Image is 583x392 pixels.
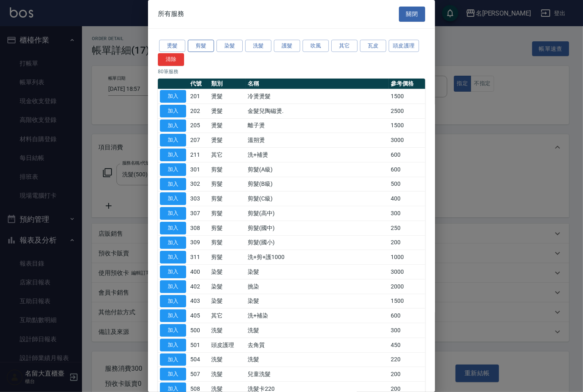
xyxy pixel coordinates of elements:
[160,280,186,293] button: 加入
[188,104,209,118] td: 202
[188,118,209,133] td: 205
[188,191,209,206] td: 303
[389,309,425,323] td: 600
[188,250,209,265] td: 311
[246,89,389,104] td: 冷燙燙髮
[246,133,389,148] td: 溫朔燙
[246,104,389,118] td: 金髮兒陶磁燙.
[389,352,425,367] td: 220
[209,191,246,206] td: 剪髮
[160,119,186,132] button: 加入
[160,251,186,264] button: 加入
[160,192,186,205] button: 加入
[209,79,246,89] th: 類別
[389,279,425,294] td: 2000
[158,10,184,18] span: 所有服務
[188,177,209,191] td: 302
[209,89,246,104] td: 燙髮
[246,352,389,367] td: 洗髮
[188,338,209,352] td: 501
[274,40,300,52] button: 護髮
[160,339,186,351] button: 加入
[188,133,209,148] td: 207
[188,221,209,235] td: 308
[188,265,209,279] td: 400
[216,40,243,52] button: 染髮
[389,89,425,104] td: 1500
[160,134,186,146] button: 加入
[160,309,186,322] button: 加入
[160,237,186,249] button: 加入
[209,148,246,162] td: 其它
[188,162,209,177] td: 301
[188,367,209,382] td: 507
[389,265,425,279] td: 3000
[160,295,186,308] button: 加入
[209,118,246,133] td: 燙髮
[246,279,389,294] td: 挑染
[389,104,425,118] td: 2500
[188,279,209,294] td: 402
[389,250,425,265] td: 1000
[158,53,184,66] button: 清除
[389,133,425,148] td: 3000
[246,118,389,133] td: 離子燙
[209,352,246,367] td: 洗髮
[160,90,186,103] button: 加入
[399,7,425,22] button: 關閉
[209,309,246,323] td: 其它
[160,354,186,366] button: 加入
[160,222,186,234] button: 加入
[160,324,186,337] button: 加入
[246,294,389,309] td: 染髮
[188,89,209,104] td: 201
[209,265,246,279] td: 染髮
[209,162,246,177] td: 剪髮
[188,309,209,323] td: 405
[331,40,358,52] button: 其它
[160,368,186,381] button: 加入
[209,133,246,148] td: 燙髮
[245,40,271,52] button: 洗髮
[160,163,186,176] button: 加入
[209,367,246,382] td: 洗髮
[209,250,246,265] td: 剪髮
[389,235,425,250] td: 200
[209,235,246,250] td: 剪髮
[389,206,425,221] td: 300
[246,323,389,338] td: 洗髮
[246,221,389,235] td: 剪髮(國中)
[246,191,389,206] td: 剪髮(C級)
[188,352,209,367] td: 504
[246,177,389,191] td: 剪髮(B級)
[389,294,425,309] td: 1500
[389,323,425,338] td: 300
[389,177,425,191] td: 500
[188,235,209,250] td: 309
[246,309,389,323] td: 洗+補染
[246,250,389,265] td: 洗+剪+護1000
[209,206,246,221] td: 剪髮
[246,367,389,382] td: 兒童洗髮
[246,235,389,250] td: 剪髮(國小)
[389,148,425,162] td: 600
[188,148,209,162] td: 211
[389,118,425,133] td: 1500
[209,323,246,338] td: 洗髮
[160,266,186,278] button: 加入
[209,104,246,118] td: 燙髮
[209,279,246,294] td: 染髮
[246,79,389,89] th: 名稱
[389,162,425,177] td: 600
[360,40,386,52] button: 瓦皮
[188,323,209,338] td: 500
[389,338,425,352] td: 450
[158,68,425,75] p: 80 筆服務
[389,79,425,89] th: 參考價格
[209,221,246,235] td: 剪髮
[303,40,329,52] button: 吹風
[160,207,186,220] button: 加入
[209,338,246,352] td: 頭皮護理
[389,221,425,235] td: 250
[188,206,209,221] td: 307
